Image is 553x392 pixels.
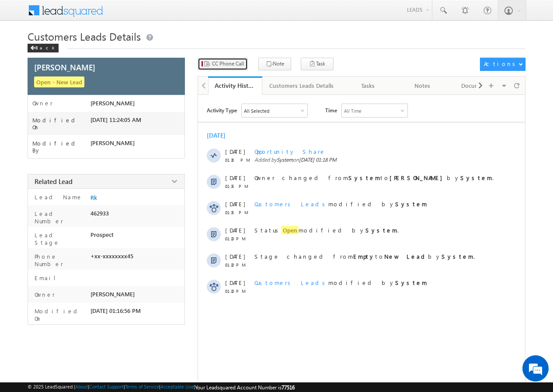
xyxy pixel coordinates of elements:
[32,140,90,154] label: Modified By
[299,156,337,163] span: [DATE] 01:18 PM
[225,288,251,294] span: 01:10 PM
[344,108,362,114] div: All Time
[32,117,90,131] label: Modified On
[225,200,245,208] span: [DATE]
[90,231,114,238] span: Prospect
[395,200,427,208] strong: System
[348,174,380,181] strong: System
[365,226,397,234] strong: System
[90,291,135,298] span: [PERSON_NAME]
[225,174,245,181] span: [DATE]
[34,76,84,87] span: Open - New Lead
[484,60,518,68] div: Actions
[301,58,334,70] button: Task
[225,253,245,260] span: [DATE]
[34,62,95,73] span: [PERSON_NAME]
[225,226,245,234] span: [DATE]
[254,156,509,163] span: Added by on
[28,384,295,391] span: © 2025 LeadSquared | | | | |
[225,148,245,155] span: [DATE]
[32,291,55,298] label: Owner
[89,384,124,389] a: Contact Support
[160,384,194,389] a: Acceptable Use
[11,81,160,262] textarea: Type your message and hit 'Enter'
[35,177,73,186] span: Related Lead
[90,253,133,260] span: +xx-xxxxxxxx45
[32,210,87,225] label: Lead Number
[254,279,427,286] span: modified by
[75,384,88,389] a: About
[45,46,147,57] div: Chat with us now
[254,148,326,155] span: Opportunity Share
[15,46,37,57] img: d_60004797649_company_0_60004797649
[396,76,450,95] a: Notes
[90,100,135,107] span: [PERSON_NAME]
[258,58,291,70] button: Note
[90,116,141,123] span: [DATE] 11:24:05 AM
[32,253,87,267] label: Phone Number
[212,60,244,68] span: CC Phone Call
[28,44,59,52] div: Back
[353,253,375,260] strong: Empty
[341,76,396,95] a: Tasks
[225,210,251,215] span: 01:15 PM
[32,193,83,201] label: Lead Name
[457,80,496,91] div: Documents
[282,226,299,234] span: Open
[277,156,293,163] span: System
[195,384,295,391] span: Your Leadsquared Account Number is
[90,210,109,217] span: 462933
[254,279,328,286] span: Customers Leads
[119,269,159,281] em: Start Chat
[90,307,141,314] span: [DATE] 01:16:56 PM
[384,253,428,260] strong: New Lead
[442,253,473,260] strong: System
[325,104,337,117] span: Time
[90,194,97,201] a: Rk
[207,131,235,139] div: [DATE]
[282,384,295,391] span: 77516
[28,29,141,43] span: Customers Leads Details
[208,76,262,95] a: Activity History
[198,58,248,70] button: CC Phone Call
[225,279,245,286] span: [DATE]
[262,76,341,95] a: Customers Leads Details
[143,4,164,25] div: Minimize live chat window
[244,108,269,114] div: All Selected
[254,200,427,208] span: modified by
[450,76,504,95] a: Documents
[90,139,135,146] span: [PERSON_NAME]
[348,80,388,91] div: Tasks
[254,200,328,208] span: Customers Leads
[207,104,237,117] span: Activity Type
[480,58,525,71] button: Actions
[225,157,251,163] span: 01:18 PM
[269,80,334,91] div: Customers Leads Details
[32,231,87,246] label: Lead Stage
[208,76,262,94] li: Activity History
[125,384,159,389] a: Terms of Service
[32,307,87,322] label: Modified On
[390,174,447,181] strong: [PERSON_NAME]
[225,236,251,241] span: 01:10 PM
[460,174,492,181] strong: System
[215,81,256,90] div: Activity History
[225,184,251,189] span: 01:15 PM
[254,226,399,234] span: Status modified by .
[254,174,494,181] span: Owner changed from to by .
[225,262,251,267] span: 01:10 PM
[32,274,63,281] label: Email
[395,279,427,286] strong: System
[254,253,475,260] span: Stage changed from to by .
[242,104,307,117] div: All Selected
[403,80,442,91] div: Notes
[32,100,53,107] label: Owner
